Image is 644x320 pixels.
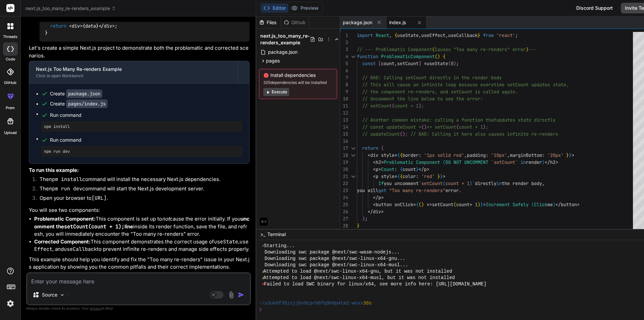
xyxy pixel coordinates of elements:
[381,209,384,215] span: >
[64,246,97,253] code: useCallback
[416,173,419,179] span: :
[362,103,392,109] span: // setCount
[373,209,381,215] span: div
[513,201,529,208] span: Safely
[475,201,478,208] span: 1
[376,166,378,172] span: p
[6,56,15,62] label: code
[448,60,451,66] span: (
[394,173,397,179] span: =
[397,173,400,179] span: {
[373,173,376,179] span: <
[29,207,250,214] p: You will see two components:
[72,23,80,29] span: div
[397,60,419,66] span: setCount
[384,159,413,165] span: Problematic
[4,130,17,136] label: Upload
[90,306,102,310] span: privacy
[362,145,378,151] span: return
[427,124,456,130] span: => setCount
[262,281,264,287] span: ⨯
[496,180,502,186] span: in
[547,201,553,208] span: me
[373,159,376,165] span: <
[397,152,400,158] span: {
[459,187,462,193] span: .
[340,88,348,95] div: 9
[561,201,577,208] span: button
[340,102,348,109] div: 11
[340,46,348,53] div: 3
[66,89,102,98] code: package.json
[340,39,348,46] div: 2
[405,131,539,137] span: ; // BAD: Calling it here also causes infinite re-
[349,53,358,60] div: Click to collapse the range.
[373,166,376,172] span: <
[424,152,464,158] span: '1px solid red'
[443,159,445,165] span: (
[349,152,358,159] div: Click to collapse the range.
[50,137,243,143] span: Run command
[340,53,348,60] div: 4
[262,268,263,275] span: ⚠
[400,166,402,172] span: {
[402,166,416,172] span: count
[343,19,372,26] span: package.json
[363,300,372,307] span: 38s
[263,268,452,275] span: Attempted to load @next/swc-linux-x64-gnu, but it was not installed
[421,124,424,130] span: (
[340,124,348,131] div: 14
[545,159,550,165] span: </
[435,46,526,52] span: Causes "Too many re-renders" error
[553,201,555,208] span: )
[29,44,250,59] p: Let's create a simple Next.js project to demonstrate both the problematic and corrected scenarios.
[555,201,561,208] span: </
[419,152,421,158] span: :
[381,60,394,66] span: count
[526,46,529,52] span: )
[381,53,435,59] span: ProblematicComponent
[496,117,555,123] span: updates state directly
[502,180,542,186] span: the render body
[445,187,459,193] span: error
[267,48,298,56] span: package.json
[453,201,456,208] span: (
[421,103,424,109] span: ;
[394,166,397,172] span: :
[394,32,397,38] span: {
[542,180,545,186] span: ,
[424,124,427,130] span: )
[42,291,57,298] p: Source
[443,173,445,179] span: >
[392,103,394,109] span: (
[365,216,368,222] span: ;
[34,215,250,238] li: This component is set up to cause the error initially. If you inside its render function, save th...
[281,19,309,26] div: Github
[419,201,421,208] span: (
[29,61,238,83] button: Next.js Too Many Re-renders ExampleClick to open Workbench
[394,103,419,109] span: count + 1
[427,166,429,172] span: >
[214,238,238,245] code: useState
[542,152,545,158] span: :
[36,66,231,73] div: Next.js Too Many Re-renders Example
[263,88,289,96] button: Execute
[542,159,545,165] span: )
[66,99,108,108] code: pages/index.js
[496,32,515,38] span: 'react'
[478,201,480,208] span: )
[491,159,518,165] span: `setCount`
[340,208,348,215] div: 26
[50,23,66,29] span: return
[6,105,15,111] label: prem
[381,145,384,151] span: (
[69,16,187,22] span: // Empty dependency array means it runs once
[25,5,116,12] span: next.js_too_many_re-renders_example
[555,159,558,165] span: >
[263,80,333,85] span: 325 dependencies will be installed
[453,159,462,165] span: NOT
[577,201,580,208] span: >
[467,152,486,158] span: padding
[419,32,421,38] span: ,
[486,124,488,130] span: ;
